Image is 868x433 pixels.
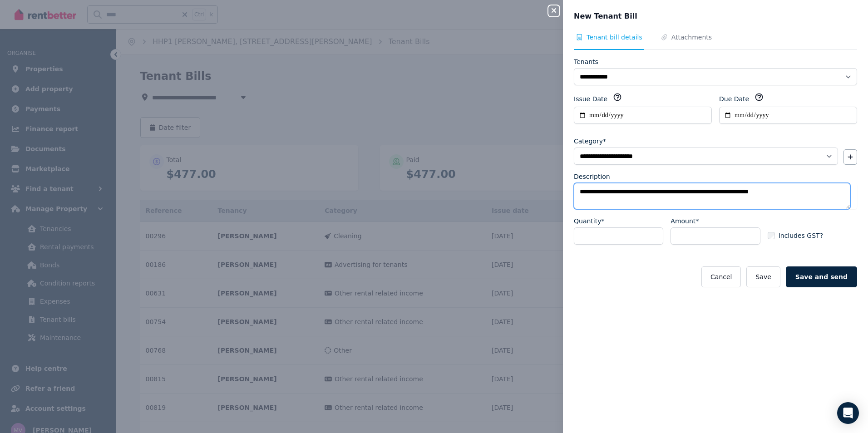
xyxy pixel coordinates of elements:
button: Save [746,266,780,287]
span: Attachments [671,33,712,42]
label: Tenants [574,57,598,66]
button: Cancel [701,266,741,287]
span: New Tenant Bill [574,11,637,22]
input: Includes GST? [768,232,775,239]
label: Due Date [719,94,749,103]
nav: Tabs [574,33,857,50]
label: Issue Date [574,94,607,103]
label: Category* [574,137,606,146]
span: Includes GST? [779,231,823,240]
button: Save and send [786,266,857,287]
span: Tenant bill details [587,33,642,42]
div: Open Intercom Messenger [837,402,859,424]
label: Amount* [671,216,699,226]
label: Description [574,172,610,181]
label: Quantity* [574,216,605,226]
